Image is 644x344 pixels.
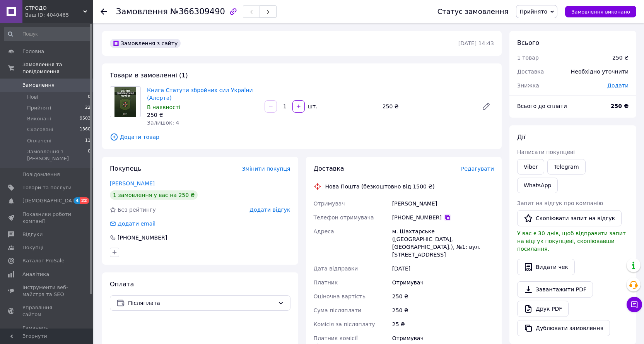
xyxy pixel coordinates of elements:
div: 25 ₴ [391,317,495,331]
a: Telegram [547,159,585,175]
span: Доставка [314,165,344,172]
div: 250 ₴ [147,111,258,119]
span: Замовлення виконано [571,9,630,15]
span: 11 [85,137,91,144]
span: Написати покупцеві [517,149,575,155]
b: 250 ₴ [611,103,629,109]
span: Головна [22,48,44,55]
div: [PERSON_NAME] [391,197,495,211]
div: Необхідно уточнити [566,63,633,80]
span: 4 [74,197,80,204]
div: Додати email [117,220,156,228]
span: 22 [80,197,89,204]
div: 250 ₴ [379,101,475,112]
a: Viber [517,159,544,175]
time: [DATE] 14:43 [458,40,494,46]
span: Запит на відгук про компанію [517,200,603,206]
span: Знижка [517,82,539,89]
span: Замовлення [116,7,168,16]
a: Друк PDF [517,301,569,317]
span: Дата відправки [314,265,358,272]
span: Телефон отримувача [314,214,374,221]
span: Замовлення [22,82,55,89]
div: [DATE] [391,262,495,276]
div: 250 ₴ [391,303,495,317]
a: Книга Статути збройних сил України (Алерта) [147,87,253,101]
span: Додати товар [110,133,494,141]
span: 1360 [80,126,91,133]
span: Додати відгук [249,207,290,213]
button: Дублювати замовлення [517,320,610,336]
span: Товари в замовленні (1) [110,72,188,79]
a: WhatsApp [517,178,558,193]
span: Товари та послуги [22,184,72,191]
span: Повідомлення [22,171,60,178]
div: 1 замовлення у вас на 250 ₴ [110,190,198,200]
span: Адреса [314,228,334,234]
span: [DEMOGRAPHIC_DATA] [22,197,80,204]
span: Післяплата [128,299,275,307]
a: [PERSON_NAME] [110,180,155,187]
span: Відгуки [22,231,43,238]
div: Ваш ID: 4040465 [25,12,93,19]
input: Пошук [4,27,91,41]
span: Аналітика [22,271,49,278]
span: Виконані [27,115,51,122]
span: Замовлення з [PERSON_NAME] [27,148,88,162]
span: 0 [88,148,91,162]
span: Змінити покупця [242,166,290,172]
div: Нова Пошта (безкоштовно від 1500 ₴) [323,183,437,190]
span: СТРОДО [25,5,83,12]
div: Замовлення з сайту [110,39,181,48]
span: Замовлення та повідомлення [22,61,93,75]
div: Повернутися назад [101,8,107,15]
span: Показники роботи компанії [22,211,72,225]
div: Додати email [109,220,156,228]
button: Скопіювати запит на відгук [517,210,622,226]
span: Залишок: 4 [147,120,179,126]
span: Платник [314,279,338,286]
span: 0 [88,94,91,101]
span: Оплачені [27,137,51,144]
span: Управління сайтом [22,304,72,318]
span: Всього до сплати [517,103,567,109]
span: №366309490 [170,7,225,16]
span: Доставка [517,68,544,75]
div: [PHONE_NUMBER] [392,214,494,221]
span: У вас є 30 днів, щоб відправити запит на відгук покупцеві, скопіювавши посилання. [517,230,626,252]
span: Редагувати [461,166,494,172]
span: 9503 [80,115,91,122]
button: Видати чек [517,259,575,275]
span: Прийняті [27,104,51,111]
div: Статус замовлення [437,8,509,15]
div: Отримувач [391,276,495,289]
span: Інструменти веб-майстра та SEO [22,284,72,298]
span: Прийнято [519,9,547,15]
span: Отримувач [314,200,345,207]
span: Покупець [110,165,142,172]
span: 22 [85,104,91,111]
span: Без рейтингу [118,207,156,213]
div: 250 ₴ [391,289,495,303]
span: Скасовані [27,126,53,133]
a: Завантажити PDF [517,281,593,298]
span: Всього [517,39,539,46]
span: Гаманець компанії [22,325,72,339]
span: Комісія за післяплату [314,321,375,327]
button: Чат з покупцем [627,297,642,312]
span: Оплата [110,281,134,288]
span: Покупці [22,244,43,251]
div: [PHONE_NUMBER] [117,234,168,241]
span: Оціночна вартість [314,293,366,300]
a: Редагувати [478,99,494,114]
button: Замовлення виконано [565,6,636,17]
span: Додати [607,82,629,89]
div: шт. [306,103,318,110]
span: Каталог ProSale [22,257,64,264]
span: 1 товар [517,55,539,61]
span: Сума післяплати [314,307,362,313]
span: Нові [27,94,38,101]
div: 250 ₴ [612,54,629,62]
span: В наявності [147,104,180,110]
span: Дії [517,133,525,141]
